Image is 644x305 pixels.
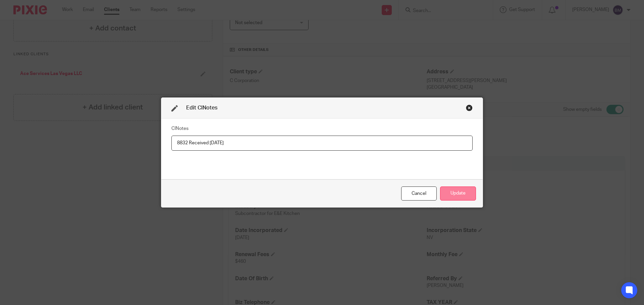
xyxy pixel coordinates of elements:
div: Close this dialog window [401,186,437,201]
div: Close this dialog window [466,104,473,111]
label: ClNotes [171,125,189,132]
input: ClNotes [171,136,473,151]
button: Update [440,186,476,201]
span: Edit ClNotes [186,105,217,110]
